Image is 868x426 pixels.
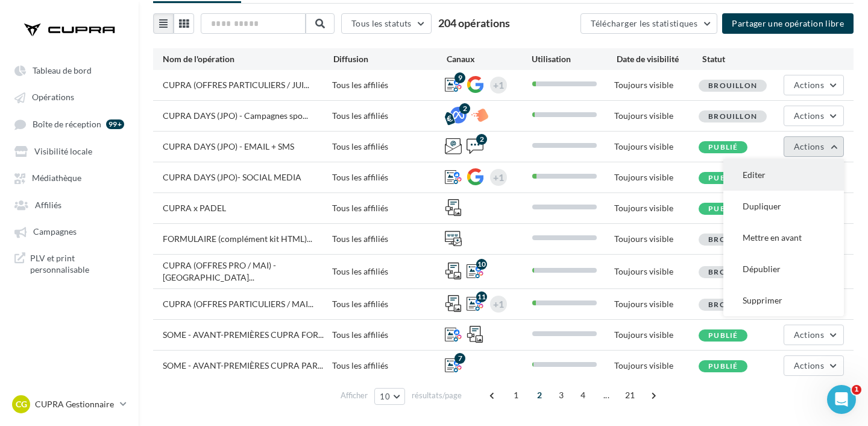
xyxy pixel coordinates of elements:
div: Tous les affiliés [332,110,445,122]
span: Publié [708,173,738,182]
p: CUPRA Gestionnaire [35,398,115,410]
span: Actions [794,80,824,90]
span: Afficher [341,390,368,401]
div: +1 [493,169,504,186]
div: +1 [493,296,504,313]
div: Date de visibilité [617,53,702,65]
span: CUPRA (OFFRES PRO / MAI) - [GEOGRAPHIC_DATA]... [163,260,276,282]
div: Tous les affiliés [332,329,445,341]
button: Actions [784,325,844,345]
div: Diffusion [333,53,447,65]
div: Nom de l'opération [163,53,333,65]
a: Visibilité locale [7,140,131,162]
div: 11 [476,291,487,302]
div: Toujours visible [614,110,699,122]
span: Actions [794,360,824,370]
span: 10 [380,392,390,401]
div: Toujours visible [614,329,699,341]
span: SOME - AVANT-PREMIÈRES CUPRA PAR... [163,360,323,370]
span: Publié [708,204,738,213]
span: Publié [708,142,738,151]
span: CUPRA DAYS (JPO)- SOCIAL MEDIA [163,172,301,182]
div: Statut [702,53,787,65]
div: 2 [476,134,487,145]
span: CG [16,398,27,410]
a: Affiliés [7,194,131,215]
div: 2 [459,103,470,114]
a: CG CUPRA Gestionnaire [10,393,129,416]
span: FORMULAIRE (complément kit HTML)... [163,234,312,244]
button: Dépublier [723,253,844,285]
div: Toujours visible [614,233,699,245]
a: Médiathèque [7,167,131,188]
a: Opérations [7,86,131,107]
span: 1 [506,386,526,405]
div: Tous les affiliés [332,360,445,372]
div: 7 [454,353,465,364]
div: Tous les affiliés [332,265,445,278]
button: Mettre en avant [723,222,844,253]
span: Brouillon [708,112,757,121]
span: résultats/page [412,390,462,401]
span: Campagnes [33,227,77,237]
div: Tous les affiliés [332,233,445,245]
div: 99+ [106,119,124,129]
a: Tableau de bord [7,59,131,81]
span: ... [597,386,616,405]
a: Boîte de réception 99+ [7,113,131,135]
span: 3 [552,386,571,405]
span: Publié [708,361,738,370]
div: Tous les affiliés [332,202,445,214]
button: Actions [784,106,844,126]
button: Supprimer [723,285,844,316]
span: Visibilité locale [34,146,92,156]
span: Brouillon [708,235,757,244]
span: Tous les statuts [351,18,412,28]
span: Actions [794,141,824,151]
span: Tableau de bord [33,65,92,75]
span: Brouillon [708,300,757,309]
div: +1 [493,77,504,94]
span: PLV et print personnalisable [30,252,124,276]
div: 9 [454,72,465,83]
span: Actions [794,329,824,340]
button: Tous les statuts [341,13,432,34]
button: Partager une opération libre [722,13,854,34]
span: Publié [708,331,738,340]
button: 10 [374,388,405,405]
a: Campagnes [7,220,131,242]
span: Opérations [32,92,74,103]
span: 4 [573,386,593,405]
span: Brouillon [708,267,757,276]
span: CUPRA DAYS (JPO) - EMAIL + SMS [163,141,294,151]
div: Tous les affiliés [332,79,445,91]
a: PLV et print personnalisable [7,247,131,281]
span: CUPRA DAYS (JPO) - Campagnes spo... [163,110,308,121]
button: Dupliquer [723,191,844,222]
button: Editer [723,159,844,191]
button: Actions [784,136,844,157]
div: Canaux [447,53,532,65]
button: Actions [784,75,844,95]
div: Toujours visible [614,265,699,278]
div: Toujours visible [614,202,699,214]
button: Actions [784,355,844,376]
div: Tous les affiliés [332,298,445,310]
div: Toujours visible [614,141,699,153]
div: Utilisation [532,53,617,65]
span: 1 [852,385,861,395]
span: 21 [620,386,640,405]
span: CUPRA x PADEL [163,203,226,213]
div: Toujours visible [614,171,699,183]
span: Brouillon [708,81,757,90]
iframe: Intercom live chat [827,385,856,414]
span: Télécharger les statistiques [591,18,697,28]
span: SOME - AVANT-PREMIÈRES CUPRA FOR... [163,329,324,340]
div: Toujours visible [614,79,699,91]
span: Médiathèque [32,173,81,183]
span: Boîte de réception [33,119,101,129]
div: 10 [476,259,487,270]
div: Tous les affiliés [332,141,445,153]
span: 204 opérations [438,16,510,30]
button: Télécharger les statistiques [580,13,717,34]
